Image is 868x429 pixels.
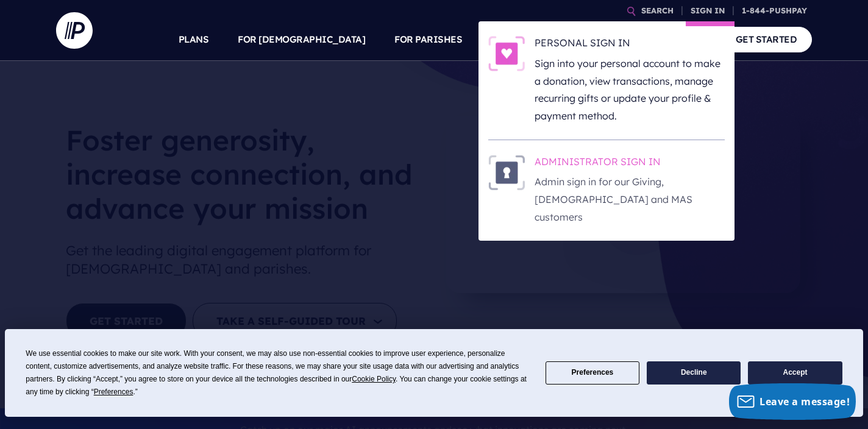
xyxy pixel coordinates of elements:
a: PLANS [179,18,209,61]
a: PERSONAL SIGN IN - Illustration PERSONAL SIGN IN Sign into your personal account to make a donati... [488,36,725,125]
button: Leave a message! [729,383,856,420]
span: Cookie Policy [352,375,396,383]
img: PERSONAL SIGN IN - Illustration [488,36,525,71]
a: EXPLORE [575,18,617,61]
a: ADMINISTRATOR SIGN IN - Illustration ADMINISTRATOR SIGN IN Admin sign in for our Giving, [DEMOGRA... [488,155,725,226]
button: Decline [647,361,741,385]
p: Admin sign in for our Giving, [DEMOGRAPHIC_DATA] and MAS customers [535,173,725,225]
h6: ADMINISTRATOR SIGN IN [535,155,725,173]
span: Preferences [94,388,133,396]
a: FOR [DEMOGRAPHIC_DATA] [238,18,365,61]
a: GET STARTED [720,27,813,52]
h6: PERSONAL SIGN IN [535,36,725,54]
button: Accept [748,361,842,385]
div: Cookie Consent Prompt [5,329,863,417]
img: ADMINISTRATOR SIGN IN - Illustration [488,155,525,190]
a: FOR PARISHES [394,18,462,61]
button: Preferences [546,361,639,385]
a: SOLUTIONS [491,18,546,61]
div: We use essential cookies to make our site work. With your consent, we may also use non-essential ... [26,347,530,399]
a: COMPANY [646,18,691,61]
span: Leave a message! [759,395,850,408]
p: Sign into your personal account to make a donation, view transactions, manage recurring gifts or ... [535,55,725,125]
